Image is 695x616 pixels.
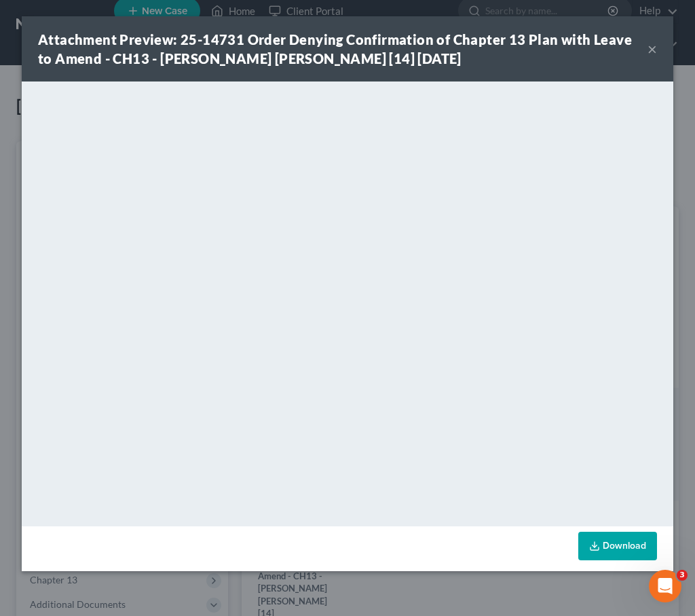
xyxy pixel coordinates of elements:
strong: Attachment Preview: 25-14731 Order Denying Confirmation of Chapter 13 Plan with Leave to Amend - ... [38,31,632,67]
span: 3 [677,570,688,581]
iframe: <object ng-attr-data='[URL][DOMAIN_NAME]' type='application/pdf' width='100%' height='650px'></ob... [22,81,673,523]
iframe: Intercom live chat [649,570,681,602]
button: × [647,41,657,57]
a: Download [578,532,657,560]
